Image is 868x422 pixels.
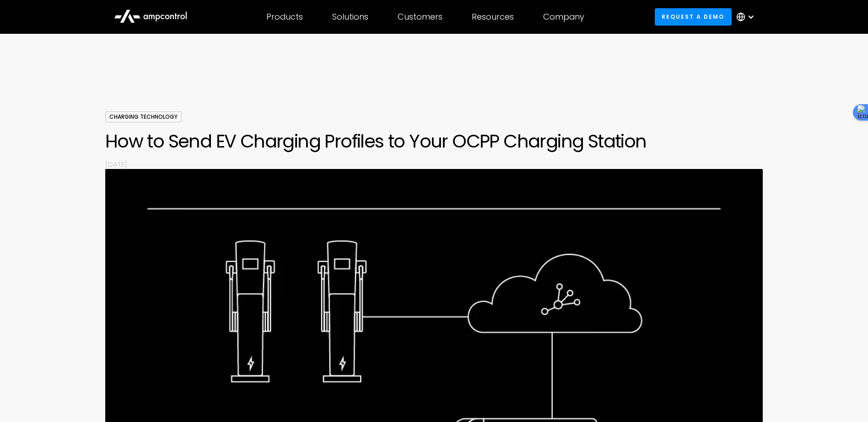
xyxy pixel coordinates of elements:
div: Solutions [332,12,368,22]
h1: How to Send EV Charging Profiles to Your OCPP Charging Station [105,130,763,152]
div: Resources [472,12,514,22]
div: Products [266,12,303,22]
div: Charging Technology [105,111,182,122]
div: Company [543,12,584,22]
div: Customers [398,12,442,22]
a: Request a demo [655,8,732,25]
p: [DATE] [105,159,763,169]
